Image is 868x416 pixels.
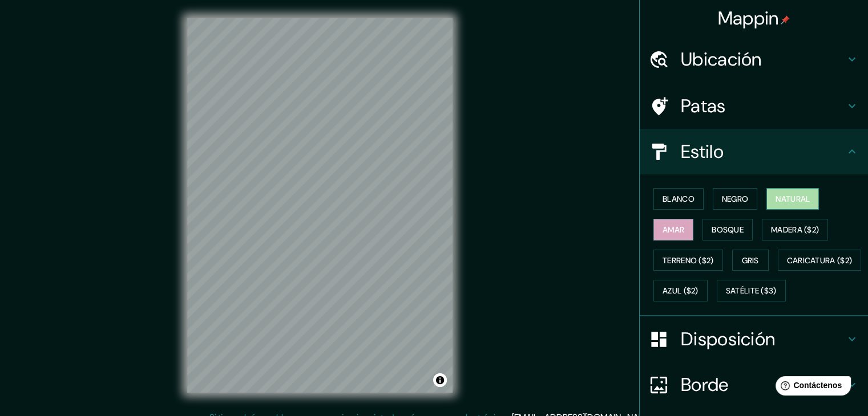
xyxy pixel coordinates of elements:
font: Negro [722,194,749,204]
div: Disposición [640,316,868,362]
button: Madera ($2) [762,219,828,240]
div: Estilo [640,129,868,174]
font: Caricatura ($2) [787,255,853,266]
font: Borde [681,373,729,397]
font: Satélite ($3) [726,286,777,296]
button: Terreno ($2) [653,250,723,271]
font: Azul ($2) [663,286,699,296]
button: Natural [766,188,819,210]
canvas: Mapa [187,18,453,393]
font: Bosque [712,225,744,235]
button: Activar o desactivar atribución [433,373,447,387]
button: Amar [653,219,693,240]
font: Mappin [718,6,779,30]
iframe: Lanzador de widgets de ayuda [766,372,855,403]
button: Caricatura ($2) [778,250,862,271]
div: Ubicación [640,36,868,82]
font: Estilo [681,140,724,164]
font: Disposición [681,327,775,351]
font: Natural [776,194,810,204]
font: Terreno ($2) [663,255,714,266]
button: Bosque [703,219,753,240]
button: Blanco [653,188,704,210]
img: pin-icon.png [781,15,790,25]
div: Borde [640,362,868,407]
div: Patas [640,83,868,129]
font: Gris [742,255,759,266]
button: Satélite ($3) [717,280,786,301]
font: Patas [681,94,726,118]
font: Ubicación [681,47,762,71]
button: Gris [732,250,769,271]
button: Negro [713,188,758,210]
font: Blanco [663,194,695,204]
font: Amar [663,225,684,235]
button: Azul ($2) [653,280,708,301]
font: Madera ($2) [771,225,819,235]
